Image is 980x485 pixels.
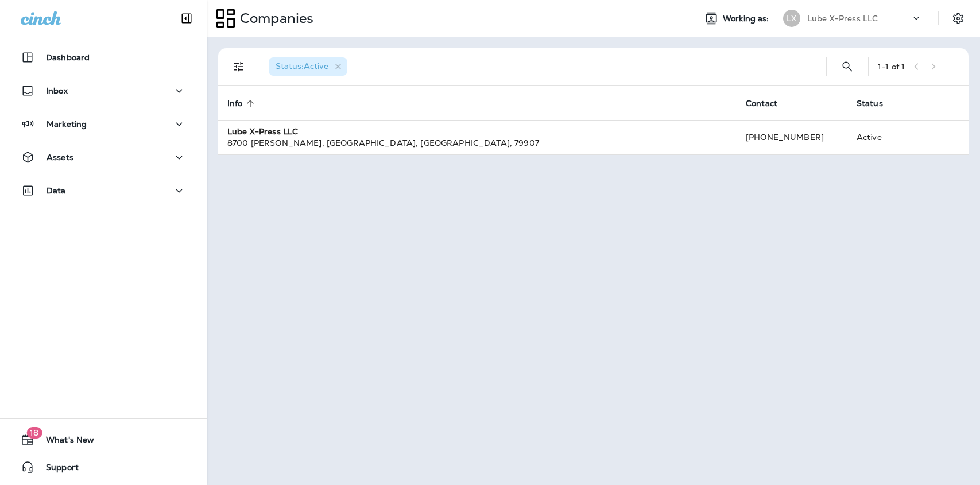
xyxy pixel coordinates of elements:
[746,99,777,108] span: Contact
[11,456,195,479] button: Support
[46,53,90,62] p: Dashboard
[836,55,859,78] button: Search Companies
[227,137,727,149] div: 8700 [PERSON_NAME] , [GEOGRAPHIC_DATA] , [GEOGRAPHIC_DATA] , 79907
[783,10,800,27] div: LX
[227,55,250,78] button: Filters
[857,98,898,108] span: Status
[34,463,79,476] span: Support
[47,186,66,195] p: Data
[857,99,883,108] span: Status
[171,7,203,30] button: Collapse Sidebar
[26,427,42,439] span: 18
[11,428,195,451] button: 18What's New
[269,57,347,76] div: Status:Active
[227,98,258,108] span: Info
[235,10,313,27] p: Companies
[737,120,847,154] td: [PHONE_NUMBER]
[807,14,878,23] p: Lube X-Press LLC
[948,8,969,29] button: Settings
[47,153,73,162] p: Assets
[878,62,905,71] div: 1 - 1 of 1
[11,112,195,135] button: Marketing
[746,98,792,108] span: Contact
[46,86,68,95] p: Inbox
[11,179,195,202] button: Data
[847,120,917,154] td: Active
[34,435,94,449] span: What's New
[11,79,195,102] button: Inbox
[227,126,298,137] strong: Lube X-Press LLC
[47,119,87,129] p: Marketing
[11,146,195,169] button: Assets
[276,61,328,71] span: Status : Active
[723,14,772,24] span: Working as:
[11,46,195,69] button: Dashboard
[227,99,243,108] span: Info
